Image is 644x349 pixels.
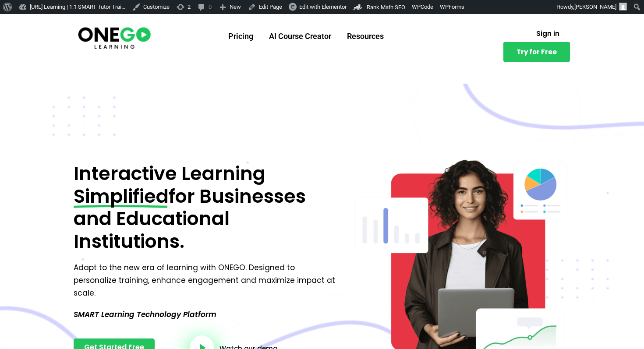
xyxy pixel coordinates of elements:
a: Resources [339,25,392,48]
a: Try for Free [503,42,570,62]
p: Adapt to the new era of learning with ONEGO. Designed to personalize training, enhance engagement... [74,261,339,300]
span: Rank Math SEO [367,4,405,11]
span: Interactive Learning [74,160,265,187]
span: Edit with Elementor [299,4,347,10]
a: Sign in [526,25,570,42]
a: Pricing [220,25,261,48]
a: AI Course Creator [261,25,339,48]
span: [PERSON_NAME] [574,4,616,10]
span: for Businesses and Educational Institutions. [74,183,306,254]
span: Sign in [536,30,559,37]
span: Simplified [74,185,169,208]
span: Try for Free [517,49,557,55]
p: SMART Learning Technology Platform [74,308,339,321]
